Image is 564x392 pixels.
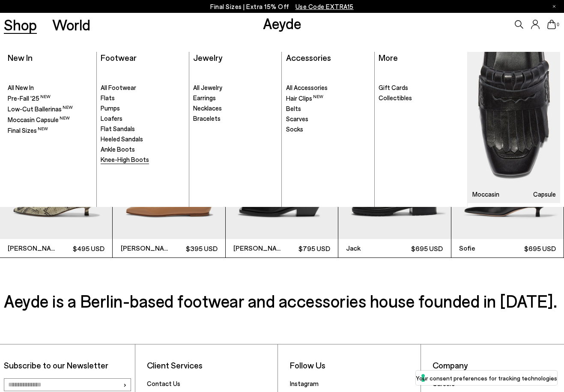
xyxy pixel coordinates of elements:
a: Collectibles [379,94,463,102]
a: All Footwear [101,84,185,92]
span: Necklaces [193,104,222,112]
span: All Jewelry [193,84,222,91]
li: Client Services [147,360,274,371]
a: Instagram [290,380,319,387]
a: All New In [8,84,92,92]
button: Your consent preferences for tracking technologies [416,371,557,385]
a: Aeyde [263,14,301,32]
span: Collectibles [379,94,412,102]
span: $495 USD [56,243,104,254]
span: Heeled Sandals [101,135,143,143]
a: Final Sizes [8,126,92,135]
a: Heeled Sandals [101,135,185,144]
a: All Jewelry [193,84,278,92]
span: Flats [101,94,115,102]
span: Loafers [101,114,122,122]
a: Footwear [101,52,137,63]
span: Hair Clips [286,94,323,102]
a: 0 [547,20,556,29]
a: Gift Cards [379,84,463,92]
a: Hair Clips [286,94,370,103]
a: Shop [4,17,37,32]
span: Jack [346,243,394,253]
span: › [123,378,127,391]
span: Belts [286,105,301,112]
a: Accessories [286,52,331,63]
span: Gift Cards [379,84,408,91]
a: Socks [286,125,370,134]
a: Belts [286,105,370,113]
a: Knee-High Boots [101,156,185,164]
span: [PERSON_NAME] [121,243,169,253]
span: Knee-High Boots [101,156,149,163]
span: Pumps [101,104,120,112]
span: Scarves [286,115,308,123]
a: Necklaces [193,104,278,113]
a: Bracelets [193,114,278,123]
a: Ankle Boots [101,145,185,154]
a: Pumps [101,104,185,113]
span: All Footwear [101,84,136,91]
span: [PERSON_NAME] [233,243,282,253]
a: Moccasin Capsule [468,52,560,203]
a: Moccasin Capsule [8,115,92,124]
a: Earrings [193,94,278,102]
p: Final Sizes | Extra 15% Off [210,1,354,12]
span: Flat Sandals [101,125,135,132]
span: Earrings [193,94,216,102]
span: Socks [286,125,303,133]
a: Loafers [101,114,185,123]
a: Contact Us [147,380,180,387]
a: World [52,17,90,32]
span: $695 USD [394,243,443,254]
a: New In [8,52,33,63]
a: Flat Sandals [101,125,185,133]
a: All Accessories [286,84,370,92]
span: Bracelets [193,114,221,122]
span: Low-Cut Ballerinas [8,105,73,113]
h3: Capsule [533,191,556,197]
span: Pre-Fall '25 [8,94,51,102]
a: Jewelry [193,52,222,63]
a: Flats [101,94,185,102]
a: Pre-Fall '25 [8,94,92,103]
li: Company [433,360,560,371]
span: Final Sizes [8,126,48,134]
span: All Accessories [286,84,328,91]
span: [PERSON_NAME] [8,243,56,253]
h3: Aeyde is a Berlin-based footwear and accessories house founded in [DATE]. [4,289,560,313]
span: Moccasin Capsule [8,116,70,123]
label: Your consent preferences for tracking technologies [416,374,557,383]
a: More [379,52,398,63]
p: Subscribe to our Newsletter [4,360,131,371]
span: 0 [556,22,560,27]
h3: Moccasin [472,191,499,197]
span: $795 USD [282,243,330,254]
span: Sofie [459,243,507,253]
span: Ankle Boots [101,145,135,153]
span: $395 USD [169,243,218,254]
a: Scarves [286,115,370,123]
img: Mobile_e6eede4d-78b8-4bd1-ae2a-4197e375e133_900x.jpg [468,52,560,203]
span: Navigate to /collections/ss25-final-sizes [295,3,354,10]
a: Low-Cut Ballerinas [8,105,92,114]
span: $695 USD [507,243,556,254]
li: Follow Us [290,360,417,371]
span: All New In [8,84,34,91]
